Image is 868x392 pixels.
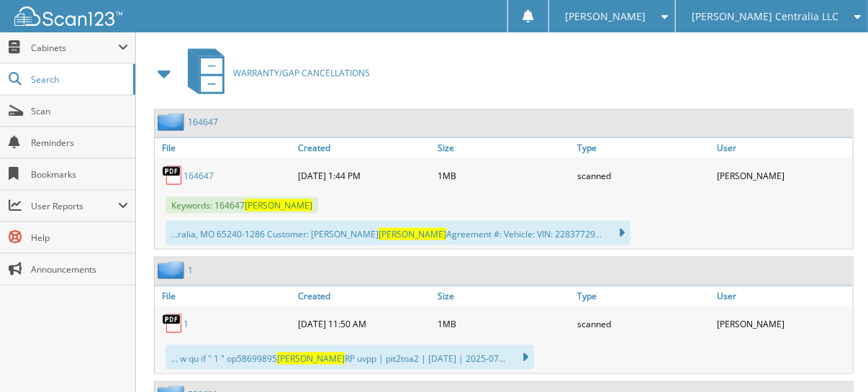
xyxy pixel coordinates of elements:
[277,352,345,365] span: [PERSON_NAME]
[14,6,122,26] img: scan123-logo-white.svg
[574,309,713,338] div: scanned
[713,138,853,158] a: User
[166,221,630,245] div: ...ralia, MO 65240-1286 Customer: [PERSON_NAME] Agreement #: Vehicle: VIN: 22837729...
[184,170,214,182] a: 164647
[158,261,188,279] img: folder2.png
[184,318,189,330] a: 1
[434,161,574,190] div: 1MB
[179,45,370,101] a: WARRANTY/GAP CANCELLATIONS
[294,138,434,158] a: Created
[162,165,184,186] img: PDF.png
[155,138,294,158] a: File
[434,138,574,158] a: Size
[31,200,118,212] span: User Reports
[31,137,128,149] span: Reminders
[31,168,128,181] span: Bookmarks
[796,323,868,392] iframe: Chat Widget
[294,286,434,306] a: Created
[713,309,853,338] div: [PERSON_NAME]
[294,161,434,190] div: [DATE] 1:44 PM
[713,286,853,306] a: User
[188,116,218,128] a: 164647
[162,313,184,334] img: PDF.png
[379,228,446,240] span: [PERSON_NAME]
[574,286,713,306] a: Type
[294,309,434,338] div: [DATE] 11:50 AM
[233,67,370,79] span: WARRANTY/GAP CANCELLATIONS
[245,199,312,211] span: [PERSON_NAME]
[155,286,294,306] a: File
[713,161,853,190] div: [PERSON_NAME]
[574,161,713,190] div: scanned
[158,113,188,131] img: folder2.png
[31,42,118,54] span: Cabinets
[565,12,646,21] span: [PERSON_NAME]
[166,197,318,214] span: Keywords: 164647
[31,232,128,244] span: Help
[434,309,574,338] div: 1MB
[188,264,193,276] a: 1
[31,263,128,275] span: Announcements
[166,345,534,370] div: ... w qu if " 1 " op58699895 RP uvpp | pit2toa2 | [DATE] | 2025-07...
[574,138,713,158] a: Type
[31,105,128,117] span: Scan
[31,73,126,86] span: Search
[692,12,838,21] span: [PERSON_NAME] Centralia LLC
[434,286,574,306] a: Size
